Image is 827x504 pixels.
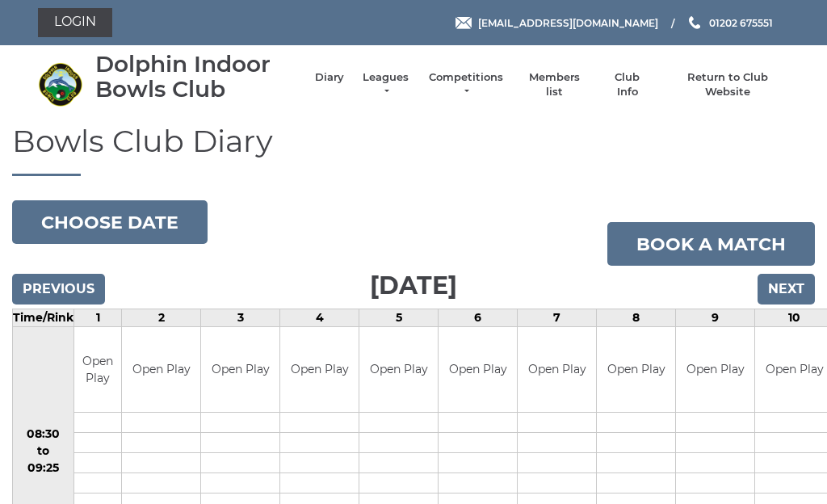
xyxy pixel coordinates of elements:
[455,17,472,29] img: Email
[597,309,676,327] td: 8
[122,309,201,327] td: 2
[38,8,112,37] a: Login
[604,70,651,99] a: Club Info
[676,327,754,412] td: Open Play
[520,70,587,99] a: Members list
[518,309,597,327] td: 7
[676,309,755,327] td: 9
[201,309,280,327] td: 3
[758,274,815,304] input: Next
[12,274,105,304] input: Previous
[667,70,789,99] a: Return to Club Website
[478,16,658,28] span: [EMAIL_ADDRESS][DOMAIN_NAME]
[427,70,505,99] a: Competitions
[607,222,815,266] a: Book a match
[122,327,200,412] td: Open Play
[359,327,438,412] td: Open Play
[315,70,344,85] a: Diary
[201,327,279,412] td: Open Play
[38,62,82,107] img: Dolphin Indoor Bowls Club
[686,15,773,31] a: Phone us 01202 675551
[95,52,299,102] div: Dolphin Indoor Bowls Club
[359,309,439,327] td: 5
[280,327,359,412] td: Open Play
[13,309,74,327] td: Time/Rink
[12,124,815,177] h1: Bowls Club Diary
[439,327,517,412] td: Open Play
[439,309,518,327] td: 6
[280,309,359,327] td: 4
[709,16,773,28] span: 01202 675551
[597,327,675,412] td: Open Play
[360,70,411,99] a: Leagues
[518,327,596,412] td: Open Play
[455,15,658,31] a: Email [EMAIL_ADDRESS][DOMAIN_NAME]
[12,200,208,244] button: Choose date
[74,309,122,327] td: 1
[689,16,700,29] img: Phone us
[74,327,121,412] td: Open Play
